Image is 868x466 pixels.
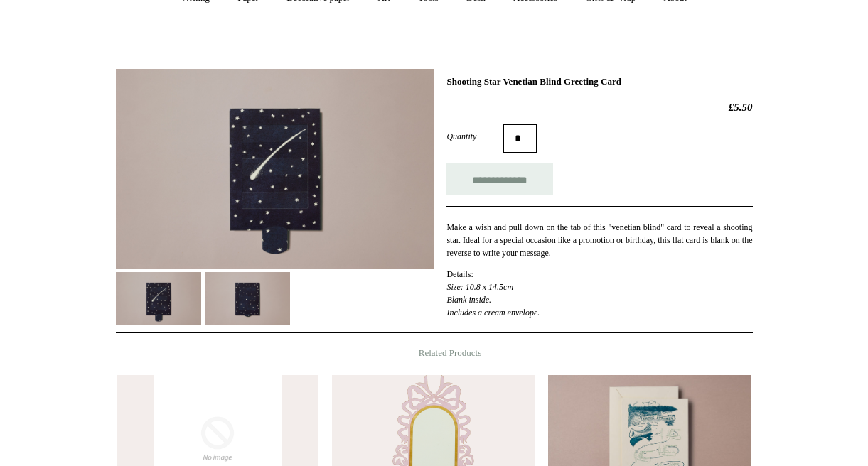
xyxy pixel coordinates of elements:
[116,272,201,325] img: Shooting Star Venetian Blind Greeting Card
[446,282,513,292] em: Size: 10.8 x 14.5cm
[446,206,752,319] div: :
[446,308,540,318] em: Includes a cream envelope.
[116,69,434,269] img: Shooting Star Venetian Blind Greeting Card
[446,101,752,114] h2: £5.50
[446,130,503,143] label: Quantity
[446,295,491,305] em: Blank inside.
[205,272,290,325] img: Shooting Star Venetian Blind Greeting Card
[446,269,471,279] span: Details
[79,347,790,359] h4: Related Products
[446,76,752,87] h1: Shooting Star Venetian Blind Greeting Card
[446,221,752,259] p: Make a wish and pull down on the tab of this "venetian blind" card to reveal a shooting star. Ide...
